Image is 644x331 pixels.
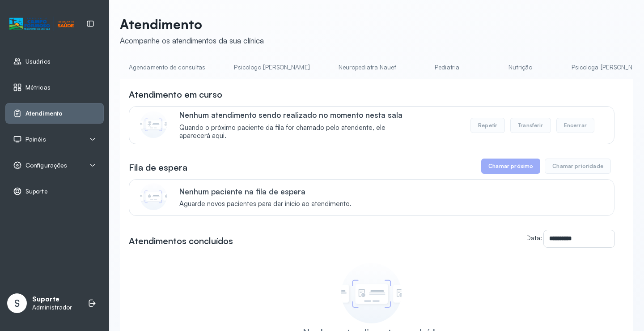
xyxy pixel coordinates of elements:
span: Painéis [25,136,46,143]
button: Transferir [510,118,551,133]
a: Neuropediatra Nauef [330,60,405,75]
button: Chamar prioridade [545,159,611,174]
img: Imagem de empty state [341,263,402,323]
img: Imagem de CalloutCard [140,183,167,210]
span: Atendimento [25,110,63,117]
h3: Atendimentos concluídos [129,235,233,247]
p: Nenhum paciente na fila de espera [179,187,352,196]
span: Suporte [25,188,48,195]
span: Usuários [25,58,51,65]
a: Psicologo [PERSON_NAME] [225,60,318,75]
p: Atendimento [120,16,264,32]
a: Nutrição [489,60,552,75]
a: Métricas [13,83,96,92]
button: Chamar próximo [481,159,540,174]
p: Nenhum atendimento sendo realizado no momento nesta sala [179,110,416,120]
button: Encerrar [556,118,594,133]
a: Pediatria [416,60,479,75]
span: Aguarde novos pacientes para dar início ao atendimento. [179,200,352,208]
a: Usuários [13,57,96,66]
h3: Atendimento em curso [129,88,222,101]
p: Suporte [32,295,72,304]
span: Métricas [25,84,51,91]
a: Atendimento [13,109,96,118]
a: Agendamento de consultas [120,60,214,75]
img: Logotipo do estabelecimento [9,17,74,31]
button: Repetir [470,118,505,133]
div: Acompanhe os atendimentos da sua clínica [120,36,264,45]
label: Data: [526,234,542,241]
span: Quando o próximo paciente da fila for chamado pelo atendente, ele aparecerá aqui. [179,124,416,141]
p: Administrador [32,304,72,311]
img: Imagem de CalloutCard [140,111,167,138]
h3: Fila de espera [129,161,187,174]
span: Configurações [25,162,67,169]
